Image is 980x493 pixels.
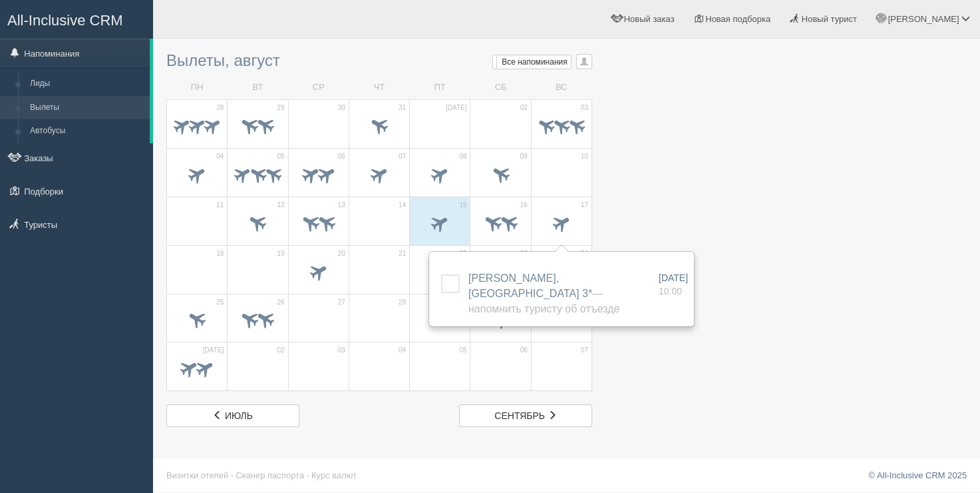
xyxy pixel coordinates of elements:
[7,12,123,29] span: All-Inclusive CRM
[399,152,406,161] span: 07
[659,286,682,296] span: 10:00
[520,152,528,161] span: 09
[868,470,967,480] a: © All-Inclusive CRM 2025
[459,346,466,355] span: 05
[468,288,619,314] span: — Напомнить туристу об отъезде
[216,103,224,113] span: 28
[399,103,406,113] span: 31
[705,14,770,24] span: Новая подборка
[24,72,150,96] a: Лиды
[470,76,531,99] td: СБ
[228,76,288,99] td: ВТ
[581,201,588,210] span: 17
[802,14,857,24] span: Новый турист
[399,201,406,210] span: 14
[399,298,406,307] span: 28
[659,271,688,298] a: [DATE] 10:00
[581,249,588,258] span: 24
[338,103,345,113] span: 30
[311,470,357,480] a: Курс валют
[659,272,688,283] span: [DATE]
[307,470,309,480] span: ·
[277,298,284,307] span: 26
[531,76,591,99] td: ВС
[520,103,528,113] span: 02
[399,249,406,258] span: 21
[338,201,345,210] span: 13
[581,103,588,113] span: 03
[203,346,224,355] span: [DATE]
[410,76,470,99] td: ПТ
[277,249,284,258] span: 19
[277,346,284,355] span: 02
[167,76,228,99] td: ПН
[166,404,299,427] a: июль
[236,470,304,480] a: Сканер паспорта
[216,249,224,258] span: 18
[288,76,349,99] td: СР
[459,249,466,258] span: 22
[468,272,619,314] span: [PERSON_NAME], [GEOGRAPHIC_DATA] 3*
[446,103,466,113] span: [DATE]
[338,346,345,355] span: 03
[231,470,234,480] span: ·
[338,152,345,161] span: 06
[581,346,588,355] span: 07
[399,346,406,355] span: 04
[216,152,224,161] span: 04
[459,152,466,161] span: 08
[459,201,466,210] span: 15
[338,298,345,307] span: 27
[459,404,592,427] a: сентябрь
[216,201,224,210] span: 11
[624,14,675,24] span: Новый заказ
[468,272,619,314] a: [PERSON_NAME], [GEOGRAPHIC_DATA] 3*— Напомнить туристу об отъезде
[349,76,409,99] td: ЧТ
[520,346,528,355] span: 06
[166,52,592,69] h3: Вылеты, август
[888,14,959,24] span: [PERSON_NAME]
[338,249,345,258] span: 20
[520,249,528,258] span: 23
[24,119,150,143] a: Автобусы
[225,410,253,421] span: июль
[166,470,228,480] a: Визитки отелей
[216,298,224,307] span: 25
[277,201,284,210] span: 12
[24,96,150,120] a: Вылеты
[502,57,568,67] span: Все напоминания
[1,1,152,37] a: All-Inclusive CRM
[277,152,284,161] span: 05
[520,201,528,210] span: 16
[581,152,588,161] span: 10
[277,103,284,113] span: 29
[494,410,545,421] span: сентябрь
